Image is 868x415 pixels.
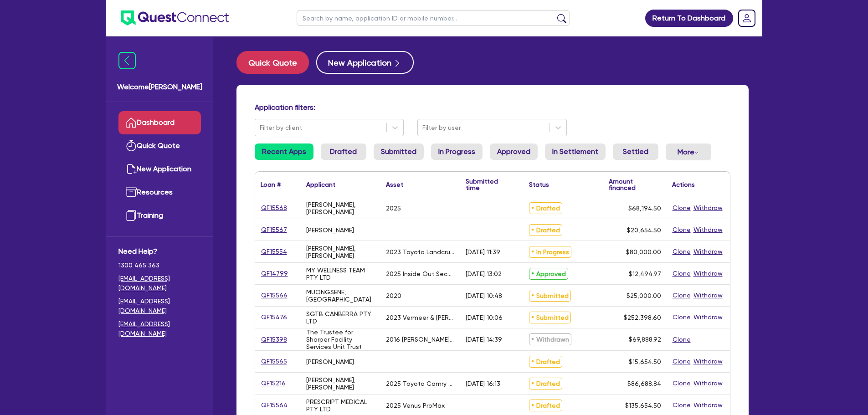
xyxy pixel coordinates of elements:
span: Submitted [529,312,571,323]
button: Clone [672,290,691,301]
button: Withdraw [693,225,723,235]
span: $135,654.50 [625,402,661,409]
div: [PERSON_NAME], [PERSON_NAME] [306,201,375,215]
span: Drafted [529,224,562,236]
div: [DATE] 14:39 [466,336,502,343]
div: Submitted time [466,178,510,191]
span: 1300 465 363 [118,261,201,270]
span: $68,194.50 [628,205,661,212]
a: Dashboard [118,111,201,134]
a: Quick Quote [118,134,201,158]
img: resources [126,187,137,198]
span: $12,494.97 [629,270,661,277]
span: $25,000.00 [627,292,661,299]
button: Clone [672,378,691,389]
div: SGTB CANBERRA PTY LTD [306,310,375,325]
div: Loan # [261,181,281,188]
div: [DATE] 10:48 [466,292,502,299]
span: Approved [529,268,568,280]
a: Training [118,204,201,227]
span: $86,688.84 [627,380,661,387]
div: [DATE] 11:39 [466,248,500,256]
span: Drafted [529,202,562,214]
div: [DATE] 16:13 [466,380,500,387]
button: Withdraw [693,246,723,257]
button: Quick Quote [236,51,309,74]
a: Drafted [321,143,366,160]
span: Drafted [529,356,562,368]
button: Clone [672,268,691,279]
a: New Application [316,51,414,74]
img: quick-quote [126,140,137,151]
div: The Trustee for Sharper Facility Services Unit Trust [306,328,375,350]
span: $252,398.60 [624,314,661,321]
img: new-application [126,164,137,174]
div: MY WELLNESS TEAM PTY LTD [306,266,375,281]
div: 2023 Vermeer & [PERSON_NAME] VSK70-500 & NQR87/80-190 [386,314,455,321]
div: [PERSON_NAME] [306,358,354,365]
a: Return To Dashboard [645,10,733,27]
button: Withdraw [693,356,723,367]
button: Withdraw [693,378,723,389]
div: PRESCRIPT MEDICAL PTY LTD [306,398,375,413]
button: Dropdown toggle [666,143,711,160]
a: QF15398 [261,334,288,345]
div: Applicant [306,181,335,188]
h4: Application filters: [255,103,730,112]
span: Need Help? [118,246,201,257]
div: 2025 Venus ProMax [386,402,445,409]
button: Withdraw [693,312,723,323]
a: QF15565 [261,356,288,367]
span: Drafted [529,400,562,411]
a: [EMAIL_ADDRESS][DOMAIN_NAME] [118,319,201,338]
div: 2025 Inside Out Security System [386,270,455,277]
a: Approved [490,143,538,160]
a: In Progress [431,143,483,160]
a: QF15554 [261,246,288,257]
span: Welcome [PERSON_NAME] [117,82,202,92]
a: Submitted [374,143,424,160]
button: Withdraw [693,400,723,410]
a: QF14799 [261,268,288,279]
a: QF15568 [261,203,288,213]
input: Search by name, application ID or mobile number... [297,10,570,26]
div: 2025 [386,205,401,212]
div: [PERSON_NAME] [306,226,354,234]
button: Clone [672,225,691,235]
a: QF15216 [261,378,286,389]
button: Withdraw [693,268,723,279]
a: In Settlement [545,143,606,160]
div: [PERSON_NAME], [PERSON_NAME] [306,376,375,391]
a: Dropdown toggle [735,6,759,30]
span: Submitted [529,290,571,302]
span: In Progress [529,246,571,258]
div: [PERSON_NAME], [PERSON_NAME] [306,245,375,259]
div: 2023 Toyota Landcrusier [386,248,455,256]
button: Clone [672,246,691,257]
div: Actions [672,181,695,188]
a: New Application [118,158,201,181]
button: Withdraw [693,290,723,301]
a: Recent Apps [255,143,313,160]
a: [EMAIL_ADDRESS][DOMAIN_NAME] [118,274,201,293]
button: Clone [672,312,691,323]
div: Asset [386,181,403,188]
span: $15,654.50 [629,358,661,365]
button: Clone [672,356,691,367]
img: icon-menu-close [118,52,136,69]
a: Settled [613,143,658,160]
a: QF15566 [261,290,288,301]
div: 2025 Toyota Camry Ascent Hybrid [386,380,455,387]
a: QF15476 [261,312,288,323]
button: Clone [672,203,691,213]
a: [EMAIL_ADDRESS][DOMAIN_NAME] [118,297,201,316]
div: Status [529,181,549,188]
span: Withdrawn [529,333,571,345]
img: quest-connect-logo-blue [121,10,229,26]
a: QF15564 [261,400,288,410]
div: 2020 [386,292,401,299]
button: Withdraw [693,203,723,213]
a: Quick Quote [236,51,316,74]
div: 2016 [PERSON_NAME] 911 [386,336,455,343]
img: training [126,210,137,221]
